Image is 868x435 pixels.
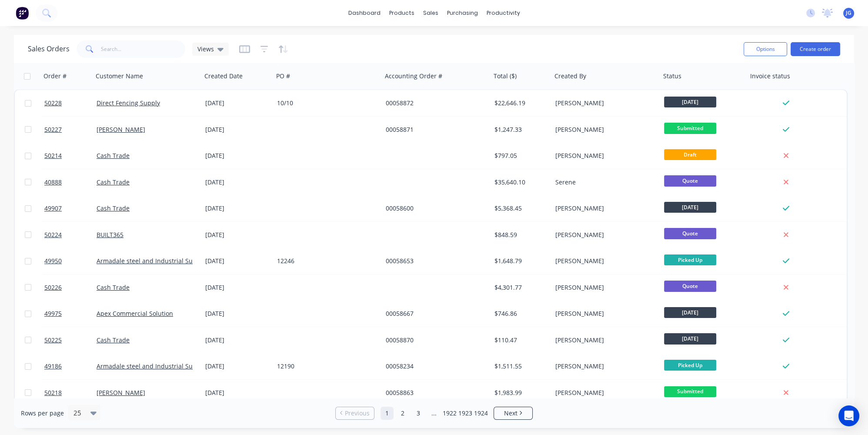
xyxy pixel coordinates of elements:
[554,72,586,80] div: Created By
[419,7,443,20] div: sales
[336,409,374,418] a: Previous page
[494,99,546,107] div: $22,646.19
[386,99,482,107] div: 00058872
[97,204,130,212] a: Cash Trade
[555,388,652,397] div: [PERSON_NAME]
[205,125,270,134] div: [DATE]
[97,178,130,186] a: Cash Trade
[396,407,409,420] a: Page 2
[97,283,130,291] a: Cash Trade
[197,44,214,54] span: Views
[205,204,270,213] div: [DATE]
[345,409,370,418] span: Previous
[44,169,97,195] a: 40888
[44,327,97,353] a: 50225
[555,204,652,213] div: [PERSON_NAME]
[494,309,546,318] div: $746.86
[205,362,270,371] div: [DATE]
[412,407,425,420] a: Page 3
[664,254,716,265] span: Picked Up
[204,72,243,80] div: Created Date
[43,72,67,80] div: Order #
[664,123,716,134] span: Submitted
[664,97,716,107] span: [DATE]
[555,283,652,292] div: [PERSON_NAME]
[44,248,97,274] a: 49950
[494,151,546,160] div: $797.05
[386,125,482,134] div: 00058871
[427,407,441,420] a: Jump forward
[332,407,536,420] ul: Pagination
[44,117,97,143] a: 50227
[97,151,130,160] a: Cash Trade
[555,151,652,160] div: [PERSON_NAME]
[44,301,97,327] a: 49975
[494,257,546,265] div: $1,648.79
[664,175,716,186] span: Quote
[494,409,532,418] a: Next page
[97,99,160,107] a: Direct Fencing Supply
[494,204,546,213] div: $5,368.45
[386,204,482,213] div: 00058600
[44,336,62,345] span: 50225
[44,231,62,239] span: 50224
[277,362,374,371] div: 12190
[386,362,482,371] div: 00058234
[555,125,652,134] div: [PERSON_NAME]
[97,257,210,265] a: Armadale steel and Industrial Supplies
[555,257,652,265] div: [PERSON_NAME]
[205,283,270,292] div: [DATE]
[344,7,385,20] a: dashboard
[381,407,394,420] a: Page 1 is your current page
[664,386,716,397] span: Submitted
[555,362,652,371] div: [PERSON_NAME]
[44,362,62,371] span: 49186
[44,283,62,292] span: 50226
[21,409,64,418] span: Rows per page
[744,42,787,56] button: Options
[97,388,145,397] a: [PERSON_NAME]
[16,7,29,20] img: Factory
[494,336,546,345] div: $110.47
[205,309,270,318] div: [DATE]
[555,309,652,318] div: [PERSON_NAME]
[44,195,97,221] a: 49907
[205,151,270,160] div: [DATE]
[386,309,482,318] div: 00058667
[664,228,716,239] span: Quote
[664,333,716,344] span: [DATE]
[664,307,716,318] span: [DATE]
[97,336,130,344] a: Cash Trade
[97,362,210,370] a: Armadale steel and Industrial Supplies
[44,178,62,187] span: 40888
[838,405,859,426] div: Open Intercom Messenger
[44,151,62,160] span: 50214
[205,336,270,345] div: [DATE]
[846,9,851,17] span: JG
[97,125,145,134] a: [PERSON_NAME]
[664,281,716,291] span: Quote
[494,362,546,371] div: $1,511.55
[791,42,840,56] button: Create order
[97,309,173,318] a: Apex Commercial Solution
[96,72,143,80] div: Customer Name
[277,257,374,265] div: 12246
[44,222,97,248] a: 50224
[44,274,97,301] a: 50226
[443,7,482,20] div: purchasing
[205,231,270,239] div: [DATE]
[443,407,456,420] a: Page 1922
[474,407,487,420] a: Page 1924
[97,231,124,239] a: BUILT365
[494,231,546,239] div: $848.59
[664,202,716,213] span: [DATE]
[555,99,652,107] div: [PERSON_NAME]
[385,7,419,20] div: products
[44,99,62,107] span: 50228
[386,257,482,265] div: 00058653
[386,388,482,397] div: 00058863
[664,360,716,371] span: Picked Up
[44,388,62,397] span: 50218
[385,72,442,80] div: Accounting Order #
[205,178,270,187] div: [DATE]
